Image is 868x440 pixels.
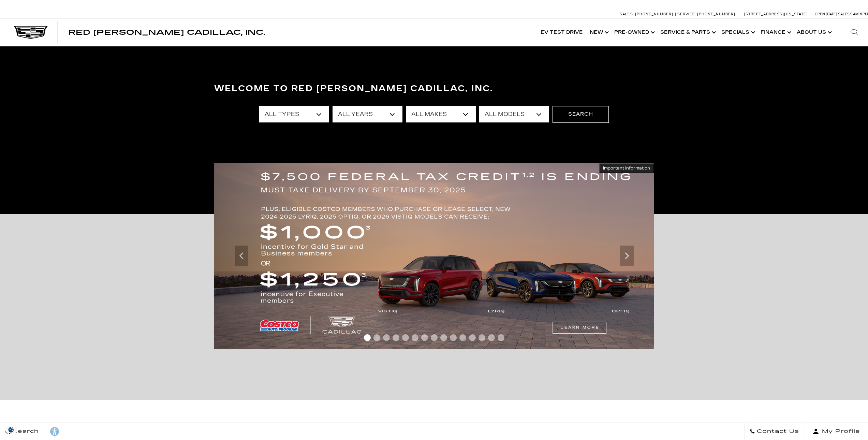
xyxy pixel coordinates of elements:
[697,12,735,16] span: [PHONE_NUMBER]
[333,106,402,122] select: Filter by year
[819,427,860,436] span: My Profile
[498,334,504,341] span: Go to slide 15
[620,12,634,16] span: Sales:
[805,423,868,440] button: Open user profile menu
[214,82,654,96] h3: Welcome to Red [PERSON_NAME] Cadillac, Inc.
[657,19,718,46] a: Service & Parts
[402,334,409,341] span: Go to slide 5
[421,334,428,341] span: Go to slide 7
[412,334,418,341] span: Go to slide 6
[214,163,654,349] img: $7,500 FEDERAL TAX CREDIT IS ENDING. $1,000 incentive for Gold Star and Business members OR $1250...
[537,19,586,46] a: EV Test Drive
[68,29,265,36] a: Red [PERSON_NAME] Cadillac, Inc.
[479,106,549,122] select: Filter by model
[364,334,371,341] span: Go to slide 1
[469,334,476,341] span: Go to slide 12
[235,246,248,266] div: Previous
[755,427,799,436] span: Contact Us
[383,334,390,341] span: Go to slide 3
[793,19,834,46] a: About Us
[744,12,808,16] a: [STREET_ADDRESS][US_STATE]
[431,334,438,341] span: Go to slide 8
[406,106,476,122] select: Filter by make
[479,334,485,341] span: Go to slide 13
[675,12,737,16] a: Service: [PHONE_NUMBER]
[677,12,696,16] span: Service:
[14,26,48,39] img: Cadillac Dark Logo with Cadillac White Text
[3,426,19,433] section: Click to Open Cookie Consent Modal
[259,106,329,122] select: Filter by type
[11,427,39,436] span: Search
[611,19,657,46] a: Pre-Owned
[635,12,673,16] span: [PHONE_NUMBER]
[459,334,466,341] span: Go to slide 11
[603,165,650,171] span: Important Information
[620,12,675,16] a: Sales: [PHONE_NUMBER]
[553,106,609,122] button: Search
[850,12,868,16] span: 9 AM-6 PM
[440,334,447,341] span: Go to slide 9
[744,423,805,440] a: Contact Us
[450,334,457,341] span: Go to slide 10
[620,246,634,266] div: Next
[3,426,19,433] img: Opt-Out Icon
[586,19,611,46] a: New
[838,12,850,16] span: Sales:
[393,334,399,341] span: Go to slide 4
[757,19,793,46] a: Finance
[718,19,757,46] a: Specials
[815,12,837,16] span: Open [DATE]
[373,334,380,341] span: Go to slide 2
[599,163,654,173] button: Important Information
[68,28,265,36] span: Red [PERSON_NAME] Cadillac, Inc.
[488,334,495,341] span: Go to slide 14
